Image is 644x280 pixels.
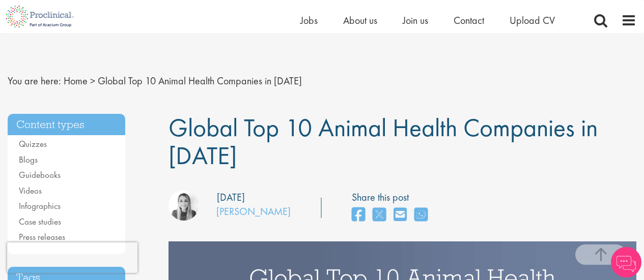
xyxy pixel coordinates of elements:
span: > [90,74,95,87]
span: Global Top 10 Animal Health Companies in [DATE] [98,74,302,87]
a: Contact [454,14,484,27]
span: You are here: [8,74,61,87]
a: Videos [19,185,42,196]
a: Press releases [19,231,65,242]
a: Jobs [300,14,318,27]
iframe: reCAPTCHA [7,242,137,273]
a: Infographics [19,200,61,211]
a: share on whats app [414,204,428,226]
label: Share this post [352,190,433,205]
a: Guidebooks [19,169,61,180]
a: share on email [394,204,407,226]
img: Hannah Burke [169,190,199,221]
a: share on twitter [373,204,386,226]
a: Join us [403,14,428,27]
a: Blogs [19,154,38,165]
a: About us [343,14,377,27]
h3: Content types [8,114,125,136]
a: [PERSON_NAME] [216,205,291,218]
span: Global Top 10 Animal Health Companies in [DATE] [169,111,598,172]
a: share on facebook [352,204,365,226]
a: Case studies [19,216,61,227]
div: [DATE] [217,190,245,205]
a: breadcrumb link [64,74,88,87]
a: Quizzes [19,138,47,149]
a: Upload CV [510,14,555,27]
img: Chatbot [611,247,641,277]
